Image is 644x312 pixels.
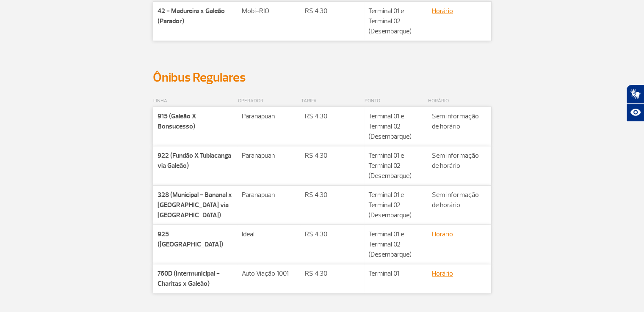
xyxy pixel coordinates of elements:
[432,269,453,278] a: Horário
[158,112,196,131] strong: 915 (Galeão X Bonsucesso)
[305,151,360,161] p: R$ 4,30
[432,7,453,15] a: Horário
[364,186,428,225] td: Terminal 01 e Terminal 02 (Desembarque)
[428,96,491,106] p: HORÁRIO
[158,269,220,288] strong: 760D (Intermunicipal - Charitas x Galeão)
[305,190,360,200] p: R$ 4,30
[364,2,428,41] td: Terminal 01 e Terminal 02 (Desembarque)
[158,7,225,25] strong: 42 - Madureira x Galeão (Parador)
[432,111,487,131] p: Sem informação de horário
[158,191,232,219] strong: 328 (Municipal - Bananal x [GEOGRAPHIC_DATA] via [GEOGRAPHIC_DATA])
[428,186,491,225] td: Sem informação de horário
[242,268,296,279] p: Auto Viação 1001
[158,230,223,249] strong: 925 ([GEOGRAPHIC_DATA])
[242,151,296,161] p: Paranapuan
[305,229,360,239] p: R$ 4,30
[364,264,428,293] td: Terminal 01
[432,230,453,238] a: Horário
[153,96,237,106] p: LINHA
[364,107,428,146] td: Terminal 01 e Terminal 02 (Desembarque)
[305,111,360,121] p: R$ 4,30
[364,96,428,107] th: PONTO
[242,6,296,16] p: Mobi-RIO
[432,151,487,171] p: Sem informação de horário
[158,151,231,170] strong: 922 (Fundão X Tubiacanga via Galeão)
[153,70,492,85] h2: Ônibus Regulares
[626,85,644,103] button: Abrir tradutor de língua de sinais.
[626,85,644,122] div: Plugin de acessibilidade da Hand Talk.
[364,146,428,186] td: Terminal 01 e Terminal 02 (Desembarque)
[364,225,428,264] td: Terminal 01 e Terminal 02 (Desembarque)
[238,96,300,106] p: OPERADOR
[301,96,364,107] th: TARIFA
[305,6,360,16] p: R$ 4,30
[238,186,301,225] td: Paranapuan
[626,103,644,122] button: Abrir recursos assistivos.
[242,111,296,121] p: Paranapuan
[242,229,296,239] p: Ideal
[305,268,360,279] p: R$ 4,30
